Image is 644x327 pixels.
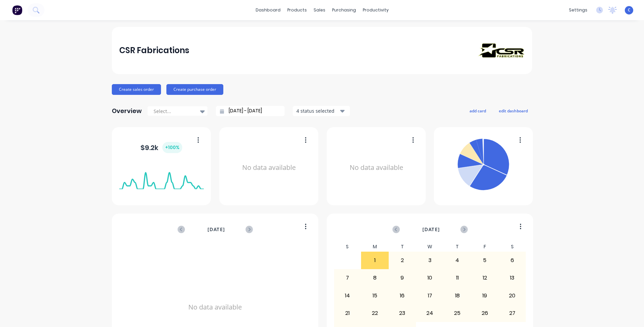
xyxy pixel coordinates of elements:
div: 22 [361,305,388,322]
div: 1 [361,252,388,269]
div: productivity [359,5,392,15]
img: Factory [12,5,22,15]
div: 27 [499,305,526,322]
div: M [361,242,389,252]
div: 14 [334,287,361,304]
div: 16 [389,287,416,304]
div: 23 [389,305,416,322]
div: T [389,242,416,252]
div: 21 [334,305,361,322]
div: sales [310,5,329,15]
span: [DATE] [422,226,440,233]
div: $ 9.2k [140,142,182,153]
div: 7 [334,269,361,286]
div: 18 [444,287,471,304]
button: 4 status selected [293,106,350,116]
button: edit dashboard [494,106,532,115]
div: 4 [444,252,471,269]
div: + 100 % [162,142,182,153]
div: 24 [416,305,443,322]
span: C [628,7,631,13]
div: 5 [471,252,498,269]
div: purchasing [329,5,359,15]
div: 9 [389,269,416,286]
div: 15 [361,287,388,304]
div: settings [566,5,591,15]
div: No data available [227,136,311,199]
div: 12 [471,269,498,286]
div: W [416,242,444,252]
img: CSR Fabrications [478,43,525,58]
div: S [334,242,361,252]
div: 19 [471,287,498,304]
div: 10 [416,269,443,286]
div: 26 [471,305,498,322]
div: Overview [112,104,142,118]
a: dashboard [252,5,284,15]
div: S [498,242,526,252]
div: 20 [499,287,526,304]
div: CSR Fabrications [119,44,189,57]
button: Create sales order [112,84,161,95]
div: 17 [416,287,443,304]
div: F [471,242,498,252]
div: 6 [499,252,526,269]
div: 8 [361,269,388,286]
div: 2 [389,252,416,269]
div: 13 [499,269,526,286]
button: Create purchase order [166,84,223,95]
div: 4 status selected [296,107,339,114]
button: add card [465,106,490,115]
div: T [444,242,471,252]
div: 11 [444,269,471,286]
div: 3 [416,252,443,269]
div: No data available [334,136,419,199]
span: [DATE] [207,226,225,233]
div: 25 [444,305,471,322]
div: products [284,5,310,15]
